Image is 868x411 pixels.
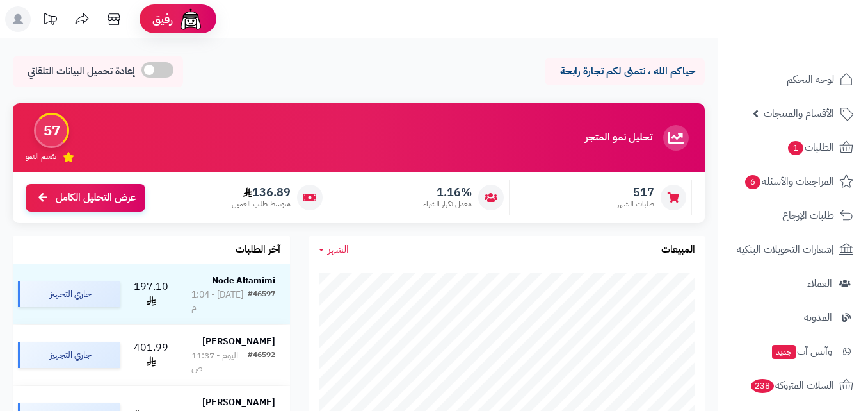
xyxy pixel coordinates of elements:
span: 6 [745,175,760,189]
span: المدونة [804,308,832,326]
span: وآتس آب [771,342,832,360]
span: إشعارات التحويلات البنكية [737,240,834,258]
span: لوحة التحكم [787,71,834,88]
span: 1 [788,141,803,155]
a: وآتس آبجديد [726,336,860,367]
div: #46597 [248,289,275,314]
img: logo-2.png [781,34,856,61]
span: 136.89 [232,185,291,199]
span: المراجعات والأسئلة [744,172,834,190]
a: تحديثات المنصة [34,6,66,35]
td: 197.10 [125,264,177,324]
div: جاري التجهيز [18,281,120,307]
a: العملاء [726,268,860,299]
a: المراجعات والأسئلة6 [726,166,860,197]
h3: تحليل نمو المتجر [585,132,652,144]
div: [DATE] - 1:04 م [191,289,247,314]
a: الطلبات1 [726,132,860,163]
td: 401.99 [125,325,177,385]
a: عرض التحليل الكامل [26,184,145,212]
strong: [PERSON_NAME] [202,396,275,409]
img: ai-face.png [178,6,204,32]
strong: Node Altamimi [212,274,275,287]
span: معدل تكرار الشراء [423,199,472,210]
a: الشهر [319,242,349,257]
span: تقييم النمو [26,151,56,162]
a: طلبات الإرجاع [726,200,860,231]
span: السلات المتروكة [750,376,834,394]
a: لوحة التحكم [726,64,860,95]
a: إشعارات التحويلات البنكية [726,234,860,265]
span: متوسط طلب العميل [232,199,291,210]
strong: [PERSON_NAME] [202,335,275,348]
div: #46592 [248,349,275,375]
span: العملاء [807,274,832,292]
span: طلبات الشهر [617,199,654,210]
span: طلبات الإرجاع [782,206,834,224]
div: جاري التجهيز [18,342,120,368]
span: عرض التحليل الكامل [56,190,136,205]
span: الطلبات [787,138,834,156]
span: 1.16% [423,185,472,199]
span: إعادة تحميل البيانات التلقائي [28,64,135,79]
a: السلات المتروكة238 [726,370,860,401]
h3: آخر الطلبات [236,244,280,256]
div: اليوم - 11:37 ص [191,349,247,375]
h3: المبيعات [661,244,695,256]
p: حياكم الله ، نتمنى لكم تجارة رابحة [554,64,695,79]
a: المدونة [726,302,860,333]
span: 238 [751,379,774,393]
span: جديد [772,345,796,359]
span: الشهر [328,242,349,257]
span: رفيق [152,12,173,27]
span: الأقسام والمنتجات [764,105,834,122]
span: 517 [617,185,654,199]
